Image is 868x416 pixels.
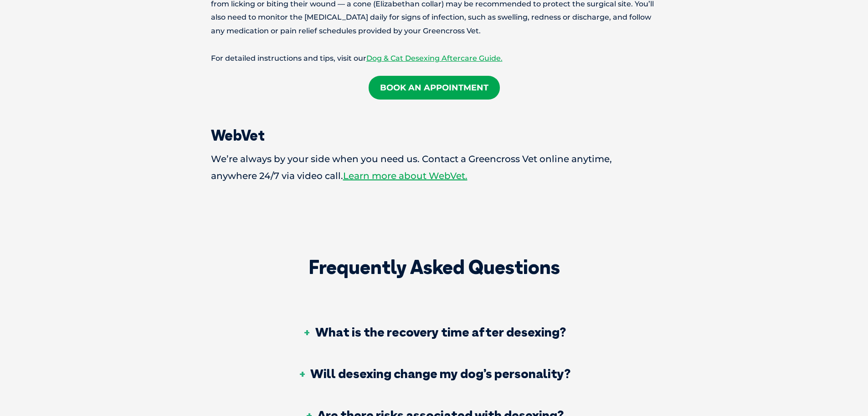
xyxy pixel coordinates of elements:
[211,52,657,65] p: For detailed instructions and tips, visit our
[211,151,657,184] p: We’re always by your side when you need us. Contact a Greencross Vet online anytime, anywhere 24/...
[241,258,627,277] h2: Frequently Asked Questions
[366,54,503,63] a: Dog & Cat Desexing Aftercare Guide.
[211,128,657,142] h2: WebVet
[298,367,570,380] h3: Will desexing change my dog’s personality?
[369,76,500,100] a: Book an Appointment
[343,170,467,181] a: Learn more about WebVet.
[303,326,566,338] h3: What is the recovery time after desexing?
